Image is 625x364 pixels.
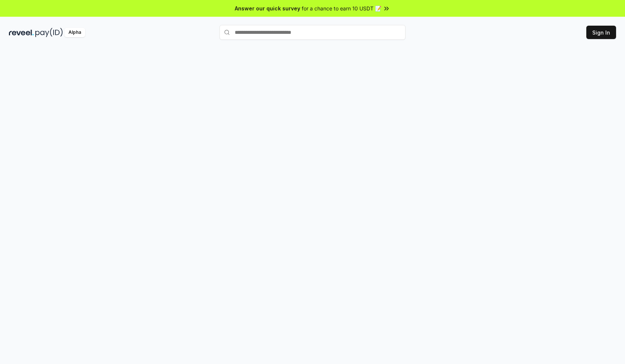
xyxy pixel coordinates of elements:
[302,4,381,12] span: for a chance to earn 10 USDT 📝
[35,28,63,37] img: pay_id
[235,4,300,12] span: Answer our quick survey
[586,26,616,39] button: Sign In
[9,28,34,37] img: reveel_dark
[64,28,85,37] div: Alpha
